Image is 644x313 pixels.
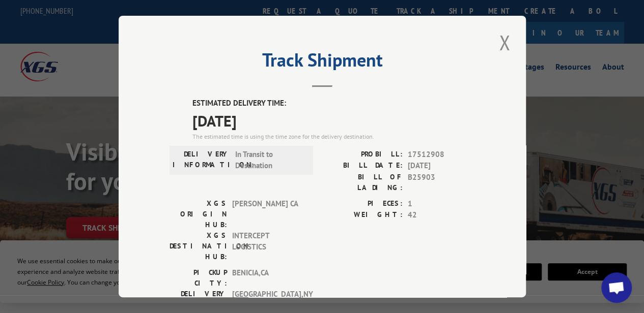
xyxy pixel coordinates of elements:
h2: Track Shipment [170,53,475,72]
span: In Transit to Destination [235,148,304,171]
span: [GEOGRAPHIC_DATA] , NY [232,288,301,309]
label: ESTIMATED DELIVERY TIME: [192,98,475,109]
a: Open chat [601,272,632,303]
span: 42 [408,209,475,221]
span: 1 [408,198,475,209]
label: DELIVERY INFORMATION: [173,148,230,171]
label: PICKUP CITY: [170,267,227,288]
label: BILL OF LADING: [322,171,403,193]
span: INTERCEPT LOGISTICS [232,230,301,262]
label: BILL DATE: [322,160,403,172]
div: The estimated time is using the time zone for the delivery destination. [192,132,475,141]
span: 17512908 [408,148,475,160]
span: BENICIA , CA [232,267,301,288]
span: [DATE] [408,160,475,172]
label: XGS DESTINATION HUB: [170,230,227,262]
label: PROBILL: [322,148,403,160]
span: B25903 [408,171,475,193]
label: DELIVERY CITY: [170,288,227,309]
span: [DATE] [192,109,475,132]
span: [PERSON_NAME] CA [232,198,301,230]
label: PIECES: [322,198,403,209]
label: WEIGHT: [322,209,403,221]
button: Close modal [496,28,513,56]
label: XGS ORIGIN HUB: [170,198,227,230]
